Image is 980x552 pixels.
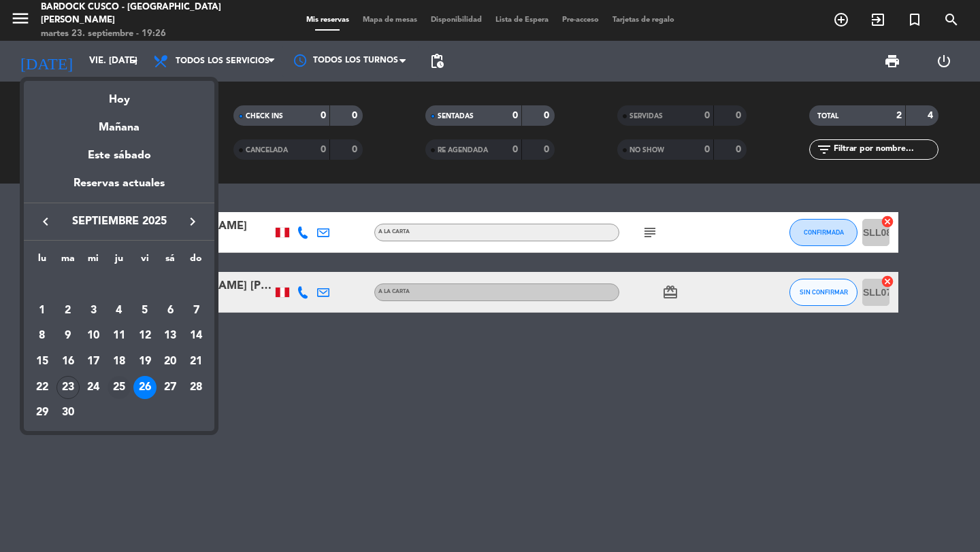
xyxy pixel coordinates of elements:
td: 26 de septiembre de 2025 [132,375,158,400]
div: 7 [184,299,208,322]
div: 29 [31,401,54,424]
i: keyboard_arrow_left [37,213,54,230]
td: 3 de septiembre de 2025 [80,298,106,324]
div: 23 [56,376,80,399]
div: 16 [56,350,80,373]
td: 28 de septiembre de 2025 [183,375,209,400]
div: Mañana [24,109,214,137]
td: 17 de septiembre de 2025 [80,349,106,375]
td: 9 de septiembre de 2025 [55,324,81,349]
td: 22 de septiembre de 2025 [29,375,55,400]
td: 2 de septiembre de 2025 [55,298,81,324]
th: sábado [158,251,184,272]
th: miércoles [80,251,106,272]
div: 9 [56,324,80,347]
i: keyboard_arrow_right [184,213,201,230]
div: 10 [82,324,105,347]
div: 15 [31,350,54,373]
td: 29 de septiembre de 2025 [29,400,55,426]
div: 3 [82,299,105,322]
td: 5 de septiembre de 2025 [132,298,158,324]
div: 14 [184,324,208,347]
td: 6 de septiembre de 2025 [158,298,184,324]
td: 24 de septiembre de 2025 [80,375,106,400]
div: 13 [159,324,182,347]
div: 19 [133,350,157,373]
th: domingo [183,251,209,272]
td: 23 de septiembre de 2025 [55,375,81,400]
div: 28 [184,376,208,399]
td: 15 de septiembre de 2025 [29,349,55,375]
td: 11 de septiembre de 2025 [106,324,132,349]
div: 24 [82,376,105,399]
div: 8 [31,324,54,347]
div: 17 [82,350,105,373]
td: 20 de septiembre de 2025 [158,349,184,375]
div: 11 [108,324,131,347]
span: septiembre 2025 [58,213,180,230]
td: 27 de septiembre de 2025 [158,375,184,400]
th: lunes [29,251,55,272]
div: 22 [31,376,54,399]
td: 12 de septiembre de 2025 [132,324,158,349]
td: SEP. [29,272,209,298]
button: keyboard_arrow_right [180,213,205,230]
td: 25 de septiembre de 2025 [106,375,132,400]
div: 18 [108,350,131,373]
div: 27 [159,376,182,399]
div: 1 [31,299,54,322]
td: 18 de septiembre de 2025 [106,349,132,375]
td: 10 de septiembre de 2025 [80,324,106,349]
div: 21 [184,350,208,373]
div: Hoy [24,81,214,109]
div: 12 [133,324,157,347]
td: 1 de septiembre de 2025 [29,298,55,324]
td: 19 de septiembre de 2025 [132,349,158,375]
div: 26 [133,376,157,399]
div: 4 [108,299,131,322]
div: 6 [159,299,182,322]
th: jueves [106,251,132,272]
td: 21 de septiembre de 2025 [183,349,209,375]
div: 2 [56,299,80,322]
th: martes [55,251,81,272]
div: Reservas actuales [24,175,214,203]
td: 30 de septiembre de 2025 [55,400,81,426]
div: 25 [108,376,131,399]
button: keyboard_arrow_left [33,213,58,230]
td: 7 de septiembre de 2025 [183,298,209,324]
div: 20 [159,350,182,373]
td: 13 de septiembre de 2025 [158,324,184,349]
div: 30 [56,401,80,424]
div: 5 [133,299,157,322]
td: 16 de septiembre de 2025 [55,349,81,375]
td: 8 de septiembre de 2025 [29,324,55,349]
td: 14 de septiembre de 2025 [183,324,209,349]
th: viernes [132,251,158,272]
td: 4 de septiembre de 2025 [106,298,132,324]
div: Este sábado [24,137,214,175]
